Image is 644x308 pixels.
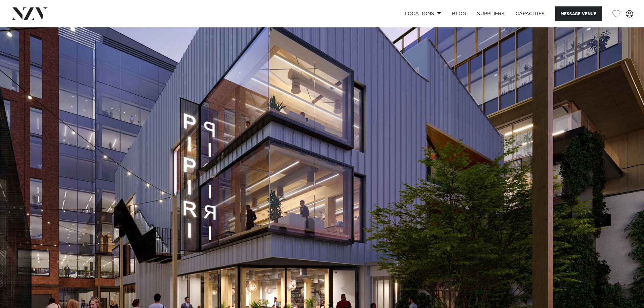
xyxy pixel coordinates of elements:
[447,6,472,21] a: BLOG
[472,6,510,21] a: SUPPLIERS
[399,6,447,21] a: Locations
[11,7,48,20] img: nzv-logo.png
[555,6,602,21] button: Message Venue
[510,6,550,21] a: Capacities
